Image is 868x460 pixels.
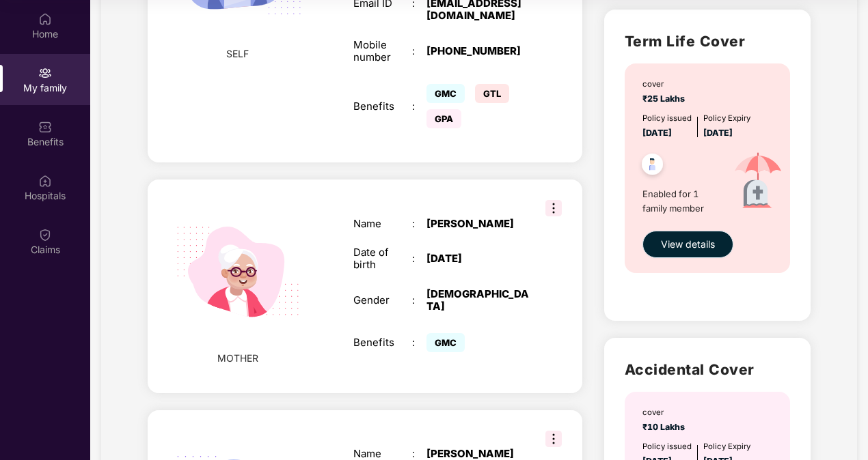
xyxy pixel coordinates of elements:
[412,218,426,230] div: :
[545,431,562,447] img: svg+xml;base64,PHN2ZyB3aWR0aD0iMzIiIGhlaWdodD0iMzIiIHZpZXdCb3g9IjAgMCAzMiAzMiIgZmlsbD0ibm9uZSIgeG...
[426,288,529,313] div: [DEMOGRAPHIC_DATA]
[642,128,672,138] span: [DATE]
[353,100,412,113] div: Benefits
[353,218,412,230] div: Name
[412,448,426,460] div: :
[642,113,692,125] div: Policy issued
[353,448,412,460] div: Name
[38,228,52,242] img: svg+xml;base64,PHN2ZyBpZD0iQ2xhaW0iIHhtbG5zPSJodHRwOi8vd3d3LnczLm9yZy8yMDAwL3N2ZyIgd2lkdGg9IjIwIi...
[625,30,790,53] h2: Term Life Cover
[412,336,426,349] div: :
[426,253,529,265] div: [DATE]
[412,294,426,306] div: :
[636,149,669,183] img: svg+xml;base64,PHN2ZyB4bWxucz0iaHR0cDovL3d3dy53My5vcmcvMjAwMC9zdmciIHdpZHRoPSI0OC45NDMiIGhlaWdodD...
[426,333,465,352] span: GMC
[353,336,412,349] div: Benefits
[703,441,750,453] div: Policy Expiry
[159,193,317,351] img: svg+xml;base64,PHN2ZyB4bWxucz0iaHR0cDovL3d3dy53My5vcmcvMjAwMC9zdmciIHdpZHRoPSIyMjQiIGhlaWdodD0iMT...
[353,246,412,271] div: Date of birth
[38,12,52,26] img: svg+xml;base64,PHN2ZyBpZD0iSG9tZSIgeG1sbnM9Imh0dHA6Ly93d3cudzMub3JnLzIwMDAvc3ZnIiB3aWR0aD0iMjAiIG...
[426,218,529,230] div: [PERSON_NAME]
[226,46,249,61] span: SELF
[426,109,461,128] span: GPA
[642,231,733,258] button: View details
[642,407,689,419] div: cover
[625,358,790,381] h2: Accidental Cover
[642,94,689,104] span: ₹25 Lakhs
[217,351,258,366] span: MOTHER
[642,422,689,432] span: ₹10 Lakhs
[720,140,796,223] img: icon
[426,448,529,460] div: [PERSON_NAME]
[426,84,465,103] span: GMC
[703,113,750,125] div: Policy Expiry
[642,441,692,453] div: Policy issued
[545,200,562,216] img: svg+xml;base64,PHN2ZyB3aWR0aD0iMzIiIGhlaWdodD0iMzIiIHZpZXdCb3g9IjAgMCAzMiAzMiIgZmlsbD0ibm9uZSIgeG...
[642,187,720,215] span: Enabled for 1 family member
[412,253,426,265] div: :
[642,78,689,91] div: cover
[353,294,412,306] div: Gender
[661,237,715,252] span: View details
[38,120,52,134] img: svg+xml;base64,PHN2ZyBpZD0iQmVuZWZpdHMiIHhtbG5zPSJodHRwOi8vd3d3LnczLm9yZy8yMDAwL3N2ZyIgd2lkdGg9Ij...
[38,174,52,188] img: svg+xml;base64,PHN2ZyBpZD0iSG9zcGl0YWxzIiB4bWxucz0iaHR0cDovL3d3dy53My5vcmcvMjAwMC9zdmciIHdpZHRoPS...
[426,45,529,57] div: [PHONE_NUMBER]
[38,66,52,80] img: svg+xml;base64,PHN2ZyB3aWR0aD0iMjAiIGhlaWdodD0iMjAiIHZpZXdCb3g9IjAgMCAyMCAyMCIgZmlsbD0ibm9uZSIgeG...
[412,100,426,113] div: :
[412,45,426,57] div: :
[703,128,733,138] span: [DATE]
[353,39,412,63] div: Mobile number
[475,84,509,103] span: GTL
